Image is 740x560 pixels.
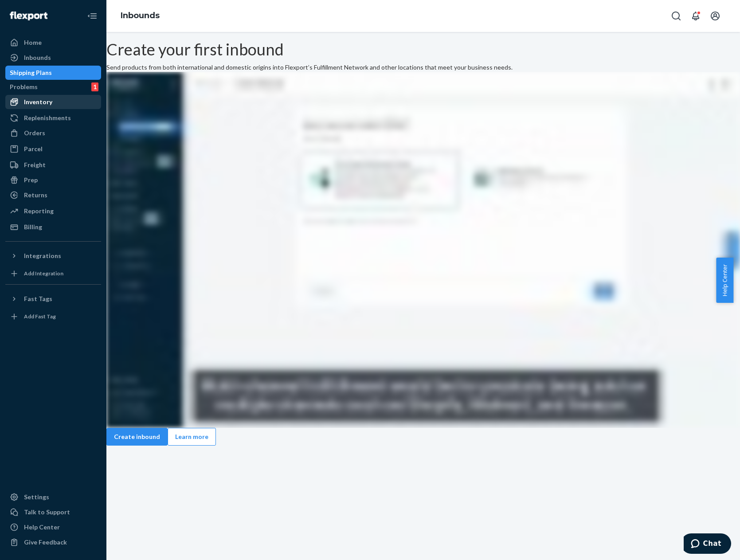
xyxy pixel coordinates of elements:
a: Add Fast Tag [5,309,101,324]
div: Prep [24,176,38,184]
div: Add Fast Tag [24,313,56,320]
a: Reporting [5,204,101,218]
a: Inventory [5,95,101,109]
button: Open notifications [687,7,705,25]
div: Fast Tags [24,294,52,303]
div: Help Center [24,523,60,532]
a: Problems1 [5,80,101,94]
button: Learn more [168,428,216,446]
div: Shipping Plans [10,68,52,77]
button: Create inbound [106,428,168,446]
ol: breadcrumbs [114,3,167,29]
a: Freight [5,158,101,172]
a: Replenishments [5,111,101,125]
a: Help Center [5,520,101,534]
div: Problems [10,82,38,91]
button: Open account menu [706,7,724,25]
button: Help Center [716,258,733,303]
div: Give Feedback [24,538,67,547]
div: Home [24,38,42,47]
div: Talk to Support [24,508,70,517]
button: Give Feedback [5,535,101,549]
div: Returns [24,191,47,200]
div: Inbounds [24,53,51,62]
div: Parcel [24,145,43,153]
button: Talk to Support [5,505,101,519]
div: Billing [24,223,42,231]
div: Integrations [24,251,61,260]
button: Fast Tags [5,292,101,306]
a: Parcel [5,142,101,156]
a: Billing [5,220,101,234]
div: Send products from both international and domestic origins into Flexport’s Fulfillment Network an... [106,41,740,446]
a: Shipping Plans [5,66,101,80]
div: Reporting [24,207,54,215]
a: Prep [5,173,101,187]
div: Add Integration [24,270,63,277]
a: Inbounds [5,51,101,65]
a: Add Integration [5,266,101,281]
div: Replenishments [24,114,71,122]
button: Open Search Box [667,7,685,25]
div: 1 [91,82,98,91]
div: Inventory [24,98,52,106]
img: Flexport logo [10,12,47,20]
div: Orders [24,129,45,137]
div: Freight [24,161,46,169]
a: Orders [5,126,101,140]
button: Integrations [5,249,101,263]
div: Settings [24,493,49,501]
button: Close Navigation [83,7,101,25]
h1: Create your first inbound [106,41,740,59]
a: Home [5,35,101,50]
a: Settings [5,490,101,504]
a: Returns [5,188,101,202]
a: Inbounds [121,11,160,20]
iframe: Opens a widget where you can chat to one of our agents [684,533,731,556]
